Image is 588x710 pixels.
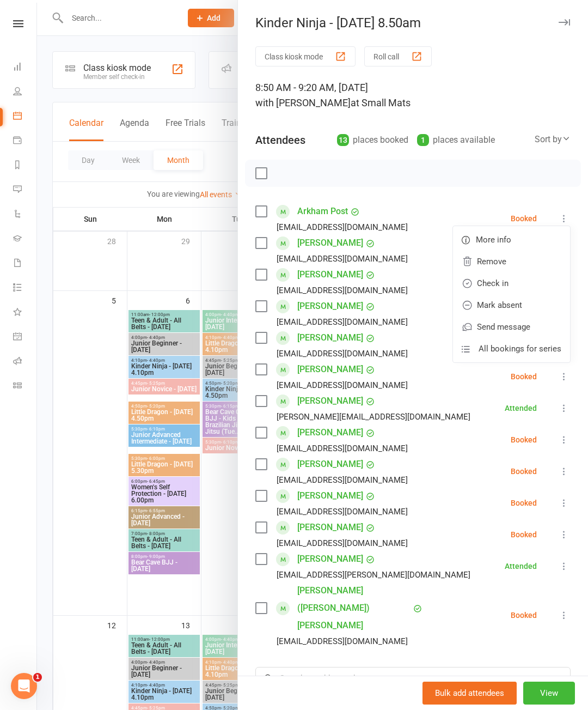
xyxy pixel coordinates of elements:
[337,132,408,148] div: places booked
[511,611,537,619] div: Booked
[511,373,537,380] div: Booked
[297,487,363,505] a: [PERSON_NAME]
[297,234,363,252] a: [PERSON_NAME]
[277,410,470,424] div: [PERSON_NAME][EMAIL_ADDRESS][DOMAIN_NAME]
[277,568,470,582] div: [EMAIL_ADDRESS][PERSON_NAME][DOMAIN_NAME]
[476,233,511,246] span: More info
[277,315,408,329] div: [EMAIL_ADDRESS][DOMAIN_NAME]
[511,215,537,222] div: Booked
[277,634,408,648] div: [EMAIL_ADDRESS][DOMAIN_NAME]
[505,404,537,412] div: Attended
[255,667,571,690] input: Search to add attendees
[255,97,351,108] span: with [PERSON_NAME]
[337,134,349,146] div: 13
[277,220,408,234] div: [EMAIL_ADDRESS][DOMAIN_NAME]
[453,229,570,251] a: More info
[453,272,570,294] a: Check in
[13,301,38,325] a: What's New
[297,582,411,634] a: [PERSON_NAME] ([PERSON_NAME]) [PERSON_NAME]
[297,550,363,568] a: [PERSON_NAME]
[351,97,411,108] span: at Small Mats
[297,203,348,220] a: Arkham Post
[13,350,38,374] a: Roll call kiosk mode
[453,338,570,360] a: All bookings for series
[523,682,575,705] button: View
[297,298,363,315] a: [PERSON_NAME]
[297,361,363,378] a: [PERSON_NAME]
[417,132,495,148] div: places available
[511,436,537,444] div: Booked
[364,46,432,66] button: Roll call
[297,266,363,283] a: [PERSON_NAME]
[297,519,363,536] a: [PERSON_NAME]
[453,251,570,272] a: Remove
[13,374,38,399] a: Class kiosk mode
[277,283,408,298] div: [EMAIL_ADDRESS][DOMAIN_NAME]
[238,15,588,31] div: Kinder Ninja - [DATE] 8.50am
[479,342,561,355] span: All bookings for series
[277,441,408,456] div: [EMAIL_ADDRESS][DOMAIN_NAME]
[511,468,537,475] div: Booked
[511,531,537,538] div: Booked
[511,499,537,507] div: Booked
[277,473,408,487] div: [EMAIL_ADDRESS][DOMAIN_NAME]
[277,378,408,392] div: [EMAIL_ADDRESS][DOMAIN_NAME]
[453,294,570,316] a: Mark absent
[277,505,408,519] div: [EMAIL_ADDRESS][DOMAIN_NAME]
[277,536,408,550] div: [EMAIL_ADDRESS][DOMAIN_NAME]
[13,56,38,80] a: Dashboard
[297,424,363,441] a: [PERSON_NAME]
[13,80,38,105] a: People
[255,132,305,148] div: Attendees
[277,252,408,266] div: [EMAIL_ADDRESS][DOMAIN_NAME]
[13,154,38,178] a: Reports
[13,325,38,350] a: General attendance kiosk mode
[277,347,408,361] div: [EMAIL_ADDRESS][DOMAIN_NAME]
[535,132,571,147] div: Sort by
[422,682,517,705] button: Bulk add attendees
[297,392,363,410] a: [PERSON_NAME]
[255,46,356,66] button: Class kiosk mode
[33,673,42,682] span: 1
[505,562,537,570] div: Attended
[13,105,38,129] a: Calendar
[297,456,363,473] a: [PERSON_NAME]
[417,134,429,146] div: 1
[11,673,37,699] iframe: Intercom live chat
[13,129,38,154] a: Payments
[453,316,570,338] a: Send message
[255,80,571,111] div: 8:50 AM - 9:20 AM, [DATE]
[297,329,363,347] a: [PERSON_NAME]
